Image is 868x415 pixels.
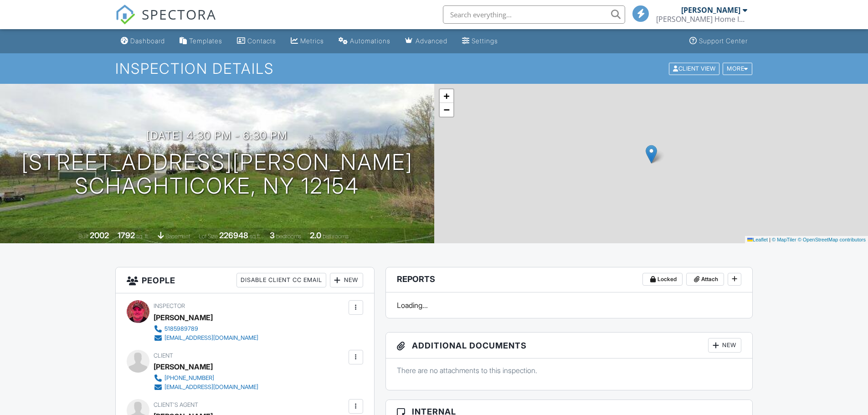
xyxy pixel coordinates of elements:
a: [EMAIL_ADDRESS][DOMAIN_NAME] [154,333,258,343]
input: Search everything... [443,5,625,24]
span: | [769,237,770,242]
div: [PERSON_NAME] [154,360,213,374]
div: Settings [472,37,498,45]
a: Leaflet [747,237,768,242]
div: Client View [669,62,719,75]
a: [EMAIL_ADDRESS][DOMAIN_NAME] [154,383,258,392]
span: Lot Size [199,233,218,240]
a: Support Center [686,33,751,50]
div: Advanced [416,37,447,45]
a: © MapTiler [772,237,796,242]
a: Zoom in [440,89,453,103]
h1: Inspection Details [115,61,753,77]
h3: People [116,267,374,293]
div: [EMAIL_ADDRESS][DOMAIN_NAME] [164,384,258,391]
div: 5185989789 [164,325,198,333]
a: SPECTORA [115,12,216,31]
div: More [723,62,752,75]
span: bedrooms [276,233,301,240]
a: Advanced [401,33,451,50]
div: [PERSON_NAME] [154,311,213,324]
a: [PHONE_NUMBER] [154,374,258,383]
h3: Additional Documents [386,333,753,359]
div: [PERSON_NAME] [681,5,740,15]
img: The Best Home Inspection Software - Spectora [115,5,135,25]
div: Support Center [699,37,748,45]
h1: [STREET_ADDRESS][PERSON_NAME] Schaghticoke, NY 12154 [21,150,413,199]
span: + [443,90,449,102]
a: Metrics [287,33,328,50]
a: © OpenStreetMap contributors [798,237,866,242]
div: 1792 [118,231,135,240]
div: Metrics [300,37,324,45]
span: Built [78,233,88,240]
a: Contacts [233,33,280,50]
div: 3 [270,231,275,240]
span: sq. ft. [136,233,149,240]
div: [PHONE_NUMBER] [164,374,214,382]
p: There are no attachments to this inspection. [397,365,742,375]
div: Contacts [247,37,276,45]
span: − [443,104,449,115]
div: Palladino Home Inspection [656,15,747,24]
a: Dashboard [117,33,169,50]
span: basement [165,233,190,240]
div: 2002 [90,231,109,240]
div: 226948 [219,231,248,240]
div: Dashboard [130,37,165,45]
a: Zoom out [440,103,453,117]
a: Settings [458,33,502,50]
img: Marker [646,145,657,164]
div: Templates [189,37,222,45]
span: SPECTORA [142,5,216,24]
span: Inspector [154,302,185,309]
a: 5185989789 [154,324,258,333]
span: Client [154,352,173,359]
a: Automations (Basic) [335,33,394,50]
div: [EMAIL_ADDRESS][DOMAIN_NAME] [164,334,258,342]
h3: [DATE] 4:30 pm - 6:30 pm [146,129,288,142]
div: New [330,273,363,287]
div: Disable Client CC Email [236,273,326,287]
a: Client View [668,65,722,72]
span: sq.ft. [250,233,261,240]
div: Automations [350,37,390,45]
span: Client's Agent [154,401,198,408]
div: New [708,338,741,353]
span: bathrooms [323,233,349,240]
div: 2.0 [310,231,321,240]
a: Templates [176,33,226,50]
